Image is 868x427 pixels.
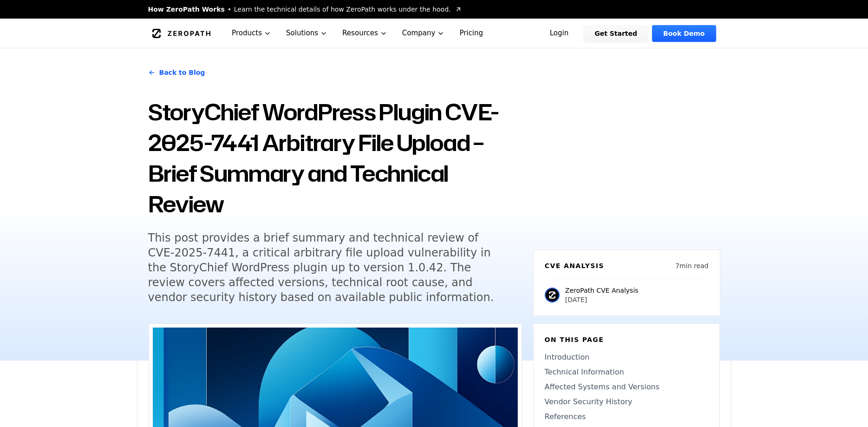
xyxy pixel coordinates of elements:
h1: StoryChief WordPress Plugin CVE-2025-7441 Arbitrary File Upload – Brief Summary and Technical Review [148,97,522,219]
button: Resources [335,19,395,48]
a: Back to Blog [148,59,205,85]
a: Login [539,25,580,42]
button: Solutions [279,19,335,48]
span: Learn the technical details of how ZeroPath works under the hood. [234,5,451,14]
a: Affected Systems and Versions [545,381,708,393]
button: Products [224,19,279,48]
button: Company [395,19,452,48]
a: References [545,411,708,422]
img: ZeroPath CVE Analysis [545,288,560,302]
a: Introduction [545,352,708,363]
a: Pricing [452,19,490,48]
a: Vendor Security History [545,396,708,407]
a: Technical Information [545,367,708,378]
a: Get Started [583,25,648,42]
p: 7 min read [675,261,708,270]
h6: CVE Analysis [545,261,604,270]
a: How ZeroPath WorksLearn the technical details of how ZeroPath works under the hood. [148,5,462,14]
a: Book Demo [652,25,716,42]
h5: This post provides a brief summary and technical review of CVE-2025-7441, a critical arbitrary fi... [148,230,505,305]
p: ZeroPath CVE Analysis [565,286,639,295]
span: How ZeroPath Works [148,5,225,14]
nav: Global [137,19,731,48]
h6: On this page [545,335,708,344]
p: [DATE] [565,295,639,304]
